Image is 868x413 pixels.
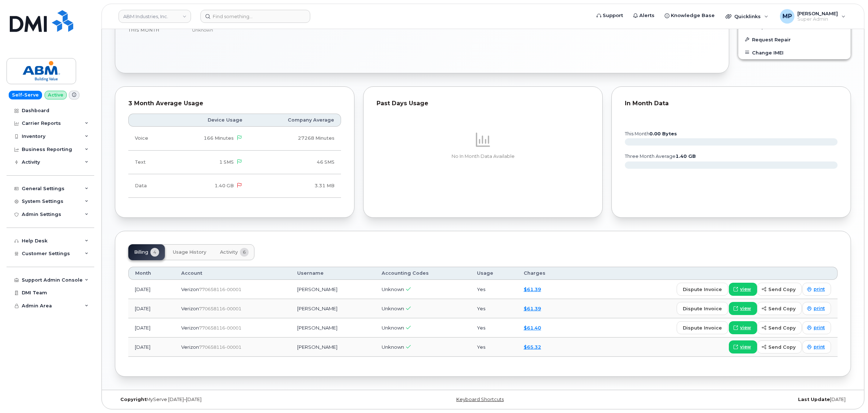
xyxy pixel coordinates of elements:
a: Keyboard Shortcuts [456,397,504,402]
th: Accounting Codes [375,267,470,280]
a: print [802,283,831,296]
span: 770658116-00001 [199,344,241,350]
td: [PERSON_NAME] [291,299,375,318]
th: Charges [517,267,572,280]
a: view [729,321,757,334]
span: dispute invoice [683,286,722,293]
td: [DATE] [128,318,175,338]
span: send copy [768,286,796,293]
div: Michael Partack [775,9,851,24]
a: print [802,340,831,353]
span: Unknown [382,325,404,331]
th: Account [175,267,291,280]
td: [DATE] [128,280,175,299]
td: Text [128,151,169,174]
strong: Copyright [120,397,146,402]
span: 770658116-00001 [199,325,241,331]
span: Quicklinks [734,13,761,19]
span: Support [603,12,623,19]
td: [PERSON_NAME] [291,318,375,338]
a: Support [591,8,628,23]
a: $65.32 [524,344,541,350]
span: Alerts [639,12,655,19]
text: three month average [624,154,696,159]
span: Super Admin [797,16,838,22]
span: included this month [128,21,174,33]
div: Quicklinks [720,9,773,24]
td: 3.31 MB [249,174,341,198]
td: 46 SMS [249,151,341,174]
span: print [814,344,825,350]
a: Alerts [628,8,660,23]
span: send copy [768,324,796,331]
td: [DATE] [128,338,175,357]
button: Request Repair [738,33,851,46]
tspan: 1.40 GB [676,154,696,159]
strong: Last Update [798,397,830,402]
a: Knowledge Base [660,8,720,23]
span: Knowledge Base [671,12,715,19]
div: 3 Month Average Usage [128,100,341,107]
th: Usage [470,267,517,280]
div: In Month Data [625,100,838,107]
span: 770658116-00001 [199,306,241,311]
button: dispute invoice [677,283,728,296]
th: Device Usage [169,114,249,127]
a: $61.40 [524,325,541,331]
span: dispute invoice [683,324,722,331]
p: Unknown [192,27,450,33]
td: [PERSON_NAME] [291,280,375,299]
span: Verizon [181,306,199,311]
span: 1.40 GB [215,183,234,188]
div: MyServe [DATE]–[DATE] [115,397,360,402]
span: print [814,286,825,293]
span: send copy [768,344,796,351]
button: send copy [757,340,802,353]
a: print [802,302,831,315]
span: dispute invoice [683,305,722,312]
div: Past Days Usage [377,100,589,107]
button: send copy [757,302,802,315]
a: view [729,283,757,296]
span: Verizon [181,325,199,331]
a: view [729,302,757,315]
span: 166 Minutes [204,135,234,141]
span: view [740,286,751,293]
td: Voice [128,127,169,150]
td: Yes [470,280,517,299]
td: 27268 Minutes [249,127,341,150]
span: send copy [768,305,796,312]
span: 1 SMS [219,159,234,165]
span: [PERSON_NAME] [797,11,838,16]
div: [DATE] [606,397,851,402]
a: $61.39 [524,306,541,311]
a: print [802,321,831,334]
span: Verizon [181,344,199,350]
button: dispute invoice [677,321,728,334]
a: ABM Industries, Inc. [119,10,191,23]
span: view [740,305,751,312]
text: this month [624,131,677,136]
td: [DATE] [128,299,175,318]
span: MP [782,12,792,21]
td: Yes [470,299,517,318]
button: send copy [757,283,802,296]
button: Change IMEI [738,46,851,59]
span: view [740,344,751,350]
span: Unknown [382,286,404,292]
td: [PERSON_NAME] [291,338,375,357]
td: Yes [470,338,517,357]
span: Usage History [173,249,206,255]
span: Unknown [382,306,404,311]
p: No In Month Data Available [377,153,589,160]
input: Find something... [200,10,310,23]
span: Activity [220,249,238,255]
th: Month [128,267,175,280]
span: 770658116-00001 [199,287,241,292]
tspan: 0.00 Bytes [649,131,677,136]
span: 6 [240,248,249,257]
span: view [740,324,751,331]
th: Company Average [249,114,341,127]
td: Yes [470,318,517,338]
span: print [814,305,825,312]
